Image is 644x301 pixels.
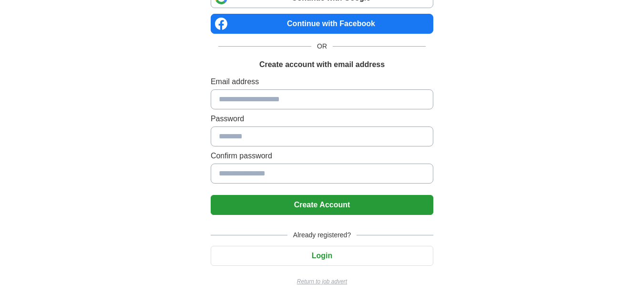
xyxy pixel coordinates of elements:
button: Create Account [211,195,433,215]
a: Continue with Facebook [211,14,433,34]
a: Return to job advert [211,277,433,286]
label: Confirm password [211,150,433,162]
button: Login [211,246,433,266]
span: OR [311,41,333,51]
a: Login [211,252,433,260]
span: Already registered? [287,230,357,240]
label: Email address [211,76,433,87]
h1: Create account with email address [259,59,385,70]
label: Password [211,113,433,125]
